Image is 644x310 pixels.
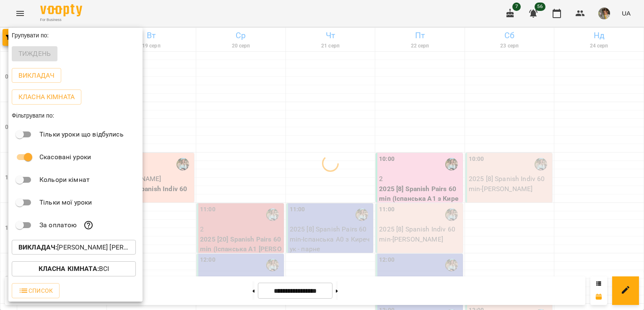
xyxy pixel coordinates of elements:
div: Групувати по: [8,28,143,43]
b: Класна кімната : [39,265,99,273]
button: Класна кімната [12,89,81,105]
button: Викладач [12,68,61,83]
p: За оплатою [39,220,77,230]
button: Викладач:[PERSON_NAME] [PERSON_NAME] (і) [12,240,136,255]
div: Фільтрувати по: [8,108,143,123]
p: [PERSON_NAME] [PERSON_NAME] (і) [18,242,129,252]
span: Список [18,286,53,296]
p: Кольори кімнат [39,175,90,185]
p: Тільки мої уроки [39,197,92,208]
p: Тільки уроки що відбулись [39,129,124,139]
p: Всі [39,264,109,274]
p: Класна кімната [18,92,75,102]
button: Список [12,283,60,298]
p: Скасовані уроки [39,152,91,162]
button: Класна кімната:Всі [12,261,136,276]
b: Викладач : [18,243,57,251]
p: Викладач [18,71,55,81]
